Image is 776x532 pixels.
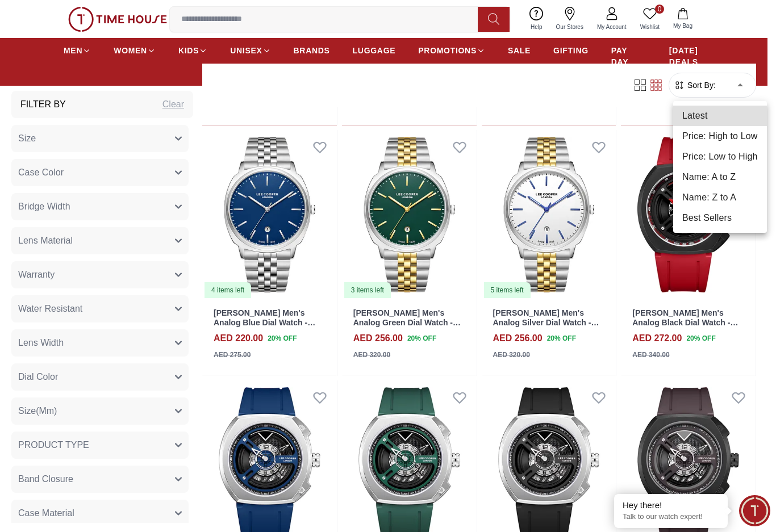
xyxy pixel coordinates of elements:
[673,208,767,228] li: Best Sellers
[623,512,719,522] p: Talk to our watch expert!
[673,106,767,126] li: Latest
[623,500,719,511] div: Hey there!
[739,495,770,526] div: Chat Widget
[673,187,767,208] li: Name: Z to A
[673,167,767,187] li: Name: A to Z
[673,146,767,167] li: Price: Low to High
[673,126,767,146] li: Price: High to Low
